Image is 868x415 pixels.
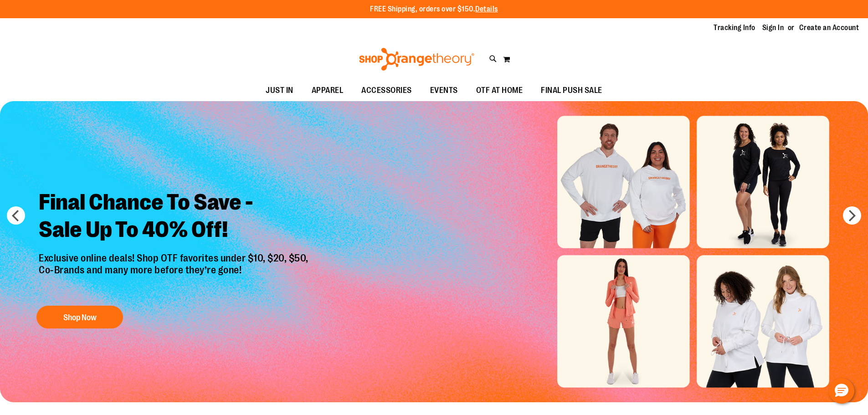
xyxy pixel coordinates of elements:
span: JUST IN [266,80,293,101]
a: Sign In [762,23,784,33]
a: Create an Account [799,23,859,33]
a: Tracking Info [714,23,755,33]
a: Final Chance To Save -Sale Up To 40% Off! Exclusive online deals! Shop OTF favorites under $10, $... [32,182,318,333]
span: APPAREL [312,80,344,101]
h2: Final Chance To Save - Sale Up To 40% Off! [32,182,318,252]
a: JUST IN [257,80,303,101]
a: FINAL PUSH SALE [532,80,611,101]
a: EVENTS [421,80,467,101]
span: ACCESSORIES [361,80,412,101]
a: Details [475,5,498,13]
button: Hello, have a question? Let’s chat. [829,378,854,404]
button: next [843,206,861,225]
p: Exclusive online deals! Shop OTF favorites under $10, $20, $50, Co-Brands and many more before th... [32,252,318,297]
span: OTF AT HOME [476,80,523,101]
span: FINAL PUSH SALE [541,80,602,101]
a: OTF AT HOME [467,80,532,101]
a: APPAREL [303,80,353,101]
span: EVENTS [430,80,458,101]
img: Shop Orangetheory [358,48,476,71]
p: FREE Shipping, orders over $150. [370,4,498,15]
button: Shop Now [36,306,123,328]
a: ACCESSORIES [352,80,421,101]
button: prev [7,206,25,225]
